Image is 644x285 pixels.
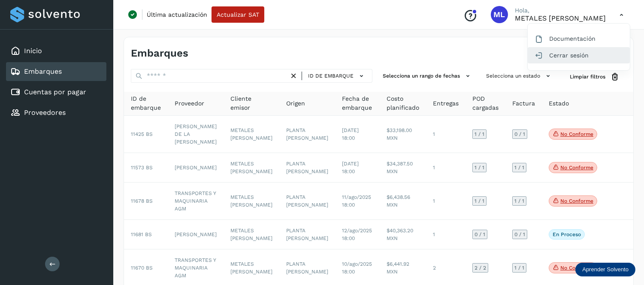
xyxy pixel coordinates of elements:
[6,62,106,81] div: Embarques
[24,67,62,75] a: Embarques
[24,88,86,96] a: Cuentas por pagar
[6,83,106,102] div: Cuentas por pagar
[24,47,42,55] a: Inicio
[6,103,106,122] div: Proveedores
[6,42,106,60] div: Inicio
[24,108,66,117] a: Proveedores
[528,30,630,47] div: Documentación
[582,266,629,273] p: Aprender Solvento
[575,263,635,276] div: Aprender Solvento
[528,47,630,63] div: Cerrar sesión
